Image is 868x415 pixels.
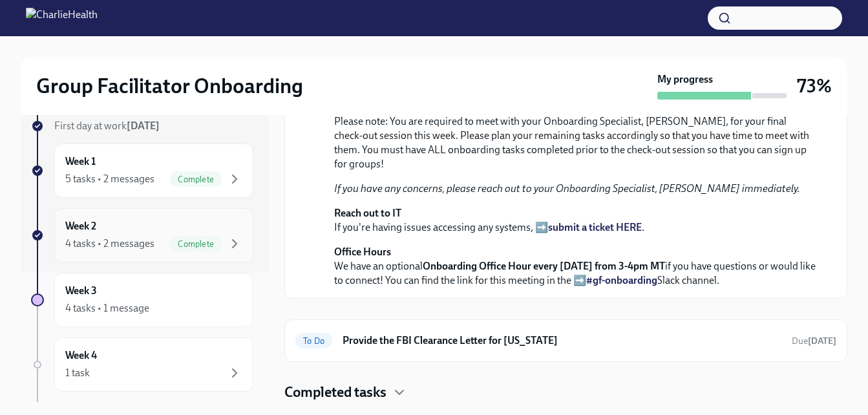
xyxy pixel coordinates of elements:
[284,383,386,402] h4: Completed tasks
[65,348,97,363] h6: Week 4
[31,337,253,392] a: Week 41 task
[792,335,836,346] span: Due
[548,221,642,233] a: submit a ticket HERE
[792,335,836,347] span: September 30th, 2025 10:00
[65,301,149,315] div: 4 tasks • 1 message
[334,207,401,219] strong: Reach out to IT
[31,273,253,327] a: Week 34 tasks • 1 message
[284,383,847,402] div: Completed tasks
[36,73,303,99] h2: Group Facilitator Onboarding
[65,219,96,233] h6: Week 2
[170,239,222,249] span: Complete
[586,274,657,286] a: #gf-onboarding
[170,175,222,184] span: Complete
[808,335,836,346] strong: [DATE]
[54,120,160,132] span: First day at work
[31,144,253,198] a: Week 15 tasks • 2 messagesComplete
[65,237,154,251] div: 4 tasks • 2 messages
[797,74,832,98] h3: 73%
[334,182,800,195] em: If you have any concerns, please reach out to your Onboarding Specialist, [PERSON_NAME] immediately.
[334,206,816,235] p: If you're having issues accessing any systems, ➡️ .
[334,246,391,258] strong: Office Hours
[423,260,665,272] strong: Onboarding Office Hour every [DATE] from 3-4pm MT
[295,330,836,351] a: To DoProvide the FBI Clearance Letter for [US_STATE]Due[DATE]
[26,8,98,28] img: CharlieHealth
[334,114,816,171] p: Please note: You are required to meet with your Onboarding Specialist, [PERSON_NAME], for your fi...
[334,245,816,288] p: We have an optional if you have questions or would like to connect! You can find the link for thi...
[65,284,97,298] h6: Week 3
[343,334,781,348] h6: Provide the FBI Clearance Letter for [US_STATE]
[657,72,713,87] strong: My progress
[65,154,96,169] h6: Week 1
[31,208,253,262] a: Week 24 tasks • 2 messagesComplete
[127,120,160,132] strong: [DATE]
[65,366,90,380] div: 1 task
[31,119,253,133] a: First day at work[DATE]
[65,172,154,186] div: 5 tasks • 2 messages
[295,336,332,346] span: To Do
